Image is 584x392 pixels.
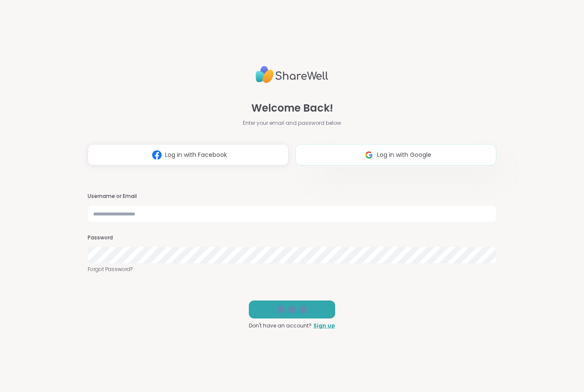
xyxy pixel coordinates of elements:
[88,234,496,242] h3: Password
[313,322,335,330] a: Sign up
[88,265,496,273] a: Forgot Password?
[251,100,333,116] span: Welcome Back!
[243,119,341,127] span: Enter your email and password below
[249,322,312,330] span: Don't have an account?
[256,62,328,87] img: ShareWell Logo
[88,193,496,200] h3: Username or Email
